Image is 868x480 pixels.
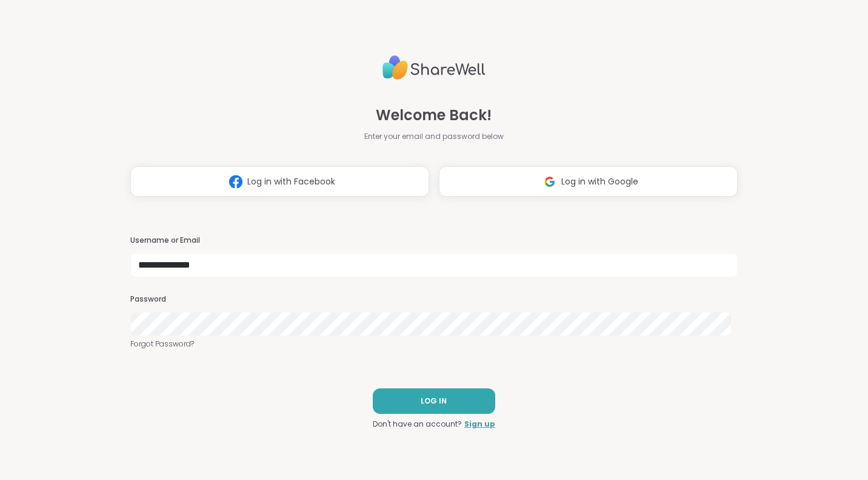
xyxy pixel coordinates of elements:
[130,166,429,197] button: Log in with Facebook
[130,294,738,305] h3: Password
[224,171,247,193] img: ShareWell Logomark
[373,388,495,414] button: LOG IN
[364,131,504,142] span: Enter your email and password below
[464,419,495,430] a: Sign up
[376,104,492,126] span: Welcome Back!
[561,175,638,188] span: Log in with Google
[130,339,738,350] a: Forgot Password?
[538,171,561,193] img: ShareWell Logomark
[130,235,738,246] h3: Username or Email
[382,50,486,85] img: ShareWell Logo
[439,166,738,197] button: Log in with Google
[373,419,462,430] span: Don't have an account?
[247,175,335,188] span: Log in with Facebook
[421,396,447,407] span: LOG IN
